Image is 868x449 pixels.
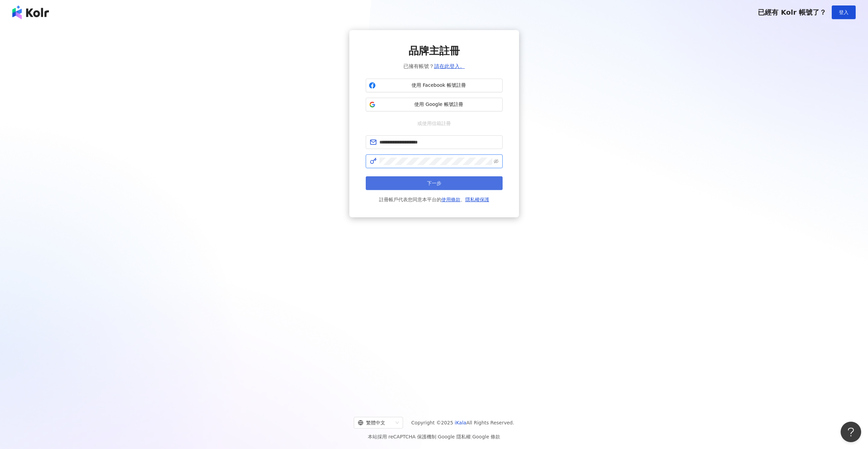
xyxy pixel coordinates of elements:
span: 品牌主註冊 [409,44,460,58]
button: 下一步 [366,176,503,190]
a: Google 條款 [472,434,500,439]
span: 下一步 [427,180,441,186]
span: 已擁有帳號？ [403,62,465,70]
span: eye-invisible [494,159,498,164]
span: 已經有 Kolr 帳號了？ [758,8,826,16]
span: Copyright © 2025 All Rights Reserved. [411,419,514,427]
span: 註冊帳戶代表您同意本平台的 、 [379,195,489,204]
img: logo [12,5,49,19]
button: 使用 Google 帳號註冊 [366,98,503,111]
iframe: Help Scout Beacon - Open [841,422,861,442]
a: iKala [455,420,466,425]
span: 使用 Google 帳號註冊 [378,101,500,108]
span: 使用 Facebook 帳號註冊 [378,82,500,89]
a: Google 隱私權 [438,434,471,439]
a: 隱私權保護 [465,197,489,202]
span: 登入 [839,10,848,15]
span: 本站採用 reCAPTCHA 保護機制 [368,433,500,441]
button: 使用 Facebook 帳號註冊 [366,79,503,92]
span: | [436,434,438,439]
span: 或使用信箱註冊 [413,120,456,127]
button: 登入 [832,5,856,19]
a: 使用條款 [441,197,461,202]
div: 繁體中文 [358,417,393,428]
a: 請在此登入。 [434,63,465,69]
span: | [471,434,472,439]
